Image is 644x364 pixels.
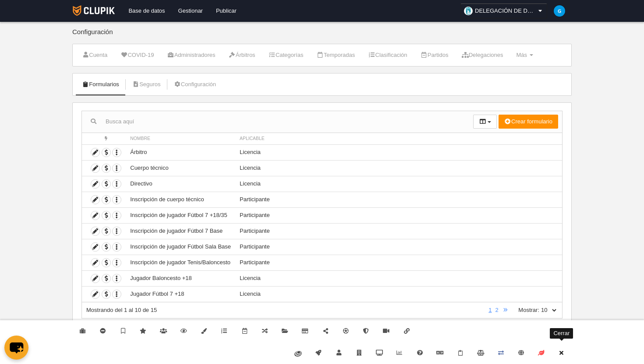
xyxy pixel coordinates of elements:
td: Inscripción de jugador Fútbol Sala Base [126,239,235,255]
td: Licencia [235,160,562,176]
span: Nombre [130,136,150,141]
span: DELEGACIÓN DE DEPORTES AYUNTAMIENTO DE [GEOGRAPHIC_DATA] [475,7,536,15]
a: Cuenta [77,49,112,62]
label: Mostrar: [510,306,539,314]
a: Formularios [77,78,124,91]
a: Más [511,49,538,62]
td: Inscripción de jugador Tenis/Baloncesto [126,255,235,270]
a: Administradores [162,49,220,62]
td: Participante [235,255,562,270]
span: Mostrando del 1 al 10 de 15 [86,307,157,313]
a: 1 [487,307,493,313]
img: Clupik [73,5,115,16]
span: Aplicable [240,136,265,141]
td: Licencia [235,270,562,286]
a: Temporadas [311,49,360,62]
button: chat-button [4,336,28,360]
td: Inscripción de cuerpo técnico [126,192,235,207]
td: Licencia [235,144,562,160]
a: Clasificación [363,49,412,62]
td: Participante [235,207,562,223]
td: Cuerpo técnico [126,160,235,176]
a: COVID-19 [116,49,159,62]
a: Árbitros [224,49,260,62]
a: Partidos [416,49,453,62]
a: Seguros [127,78,166,91]
td: Participante [235,192,562,207]
td: Participante [235,239,562,255]
a: 2 [493,307,500,313]
td: Participante [235,223,562,239]
td: Licencia [235,176,562,192]
input: Busca aquí [82,115,473,128]
img: c2l6ZT0zMHgzMCZmcz05JnRleHQ9RyZiZz0wMzliZTU%3D.png [554,5,565,17]
img: fiware.svg [294,351,302,357]
button: Crear formulario [499,115,558,129]
td: Directivo [126,176,235,192]
a: Delegaciones [456,49,508,62]
a: Categorías [264,49,308,62]
img: OaW5YbJxXZzo.30x30.jpg [464,7,473,15]
span: Más [516,52,527,58]
a: DELEGACIÓN DE DEPORTES AYUNTAMIENTO DE [GEOGRAPHIC_DATA] [460,3,547,18]
td: Inscripción de jugador Fútbol 7 Base [126,223,235,239]
td: Jugador Fútbol 7 +18 [126,286,235,302]
td: Licencia [235,286,562,302]
div: Configuración [72,28,572,44]
td: Árbitro [126,144,235,160]
div: Cerrar [550,328,573,339]
a: Configuración [169,78,221,91]
td: Jugador Baloncesto +18 [126,270,235,286]
td: Inscripción de jugador Fútbol 7 +18/35 [126,207,235,223]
